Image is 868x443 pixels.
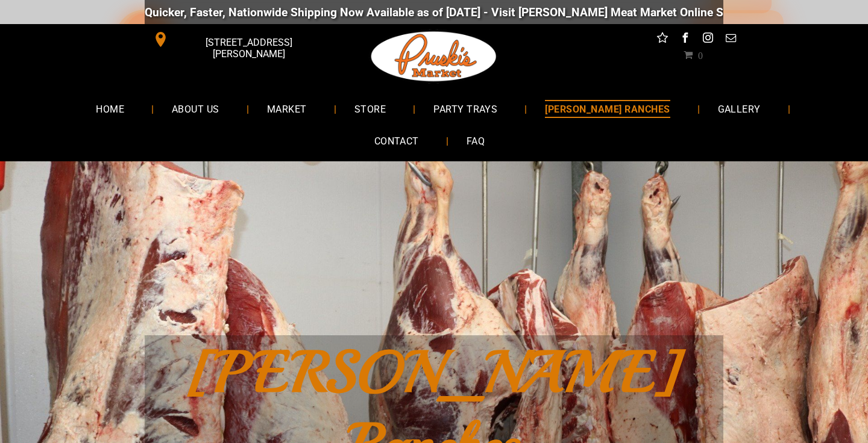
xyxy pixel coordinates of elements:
a: GALLERY [700,93,779,125]
a: CONTACT [356,125,437,157]
a: PARTY TRAYS [415,93,515,125]
img: Pruski-s+Market+HQ+Logo2-1920w.png [369,24,499,89]
a: ABOUT US [154,93,237,125]
span: [STREET_ADDRESS][PERSON_NAME] [171,31,327,66]
a: HOME [78,93,142,125]
a: FAQ [448,125,503,157]
a: [PERSON_NAME] RANCHES [527,93,688,125]
a: STORE [336,93,404,125]
span: 0 [698,50,703,60]
a: instagram [700,30,716,49]
a: MARKET [249,93,325,125]
a: facebook [678,30,693,49]
a: email [723,30,739,49]
a: [STREET_ADDRESS][PERSON_NAME] [145,30,329,49]
a: Social network [655,30,670,49]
